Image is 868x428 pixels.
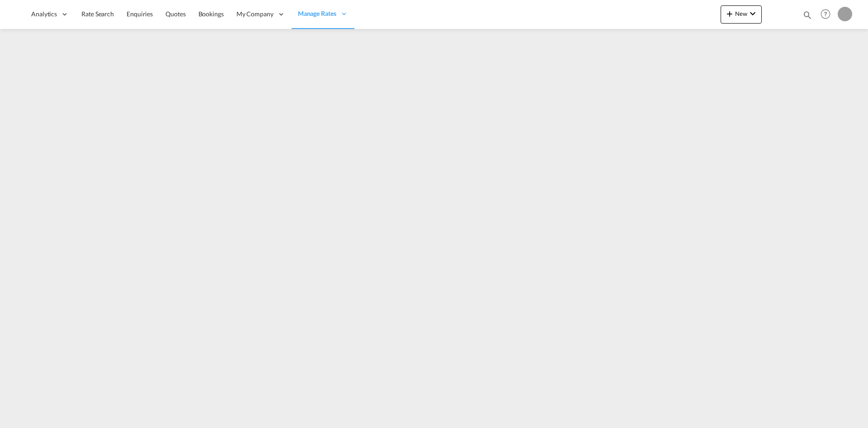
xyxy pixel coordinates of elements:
[81,10,114,18] span: Rate Search
[802,10,812,20] md-icon: icon-magnify
[818,6,833,22] span: Help
[31,10,57,19] span: Analytics
[127,10,153,18] span: Enquiries
[724,8,735,19] md-icon: icon-plus 400-fg
[818,6,838,23] div: Help
[724,10,758,17] span: New
[802,10,812,24] div: icon-magnify
[236,10,274,19] span: My Company
[747,8,758,19] md-icon: icon-chevron-down
[198,10,224,18] span: Bookings
[721,5,762,24] button: icon-plus 400-fgNewicon-chevron-down
[165,10,185,18] span: Quotes
[298,9,336,18] span: Manage Rates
